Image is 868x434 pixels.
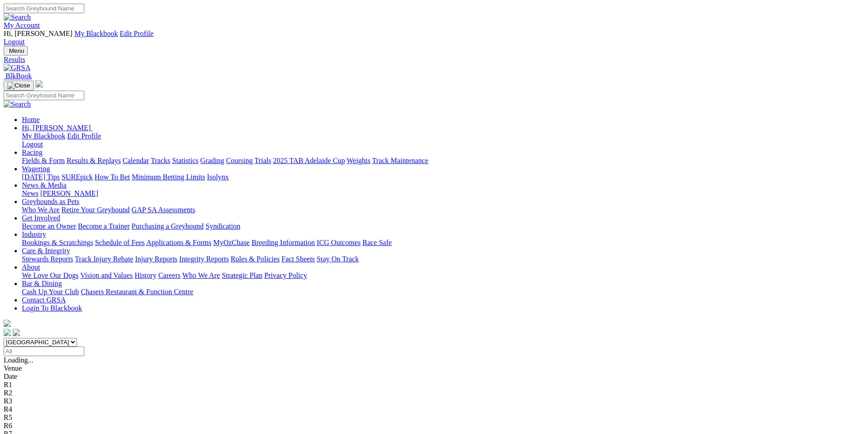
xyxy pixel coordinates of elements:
div: R2 [4,389,864,397]
a: Breeding Information [252,239,315,246]
img: Search [4,100,31,108]
img: Search [4,13,31,21]
div: About [22,271,864,280]
a: My Account [4,21,40,29]
img: facebook.svg [4,329,11,336]
a: Bar & Dining [22,280,62,287]
a: Stewards Reports [22,255,73,263]
img: GRSA [4,64,31,72]
div: Wagering [22,173,864,181]
div: R4 [4,405,864,414]
a: BlkBook [4,72,32,80]
a: Privacy Policy [264,271,307,279]
input: Select date [4,347,84,356]
a: Minimum Betting Limits [132,173,205,181]
a: Racing [22,148,42,156]
a: About [22,263,40,271]
a: Industry [22,230,46,238]
a: Home [22,116,40,123]
a: Edit Profile [67,132,101,140]
img: Close [7,82,30,89]
div: Get Involved [22,222,864,230]
a: Trials [254,157,271,164]
a: My Blackbook [22,132,66,140]
a: Become an Owner [22,222,76,230]
div: News & Media [22,189,864,198]
div: Hi, [PERSON_NAME] [22,132,864,148]
a: How To Bet [95,173,130,181]
a: History [134,271,156,279]
input: Search [4,4,84,13]
a: Grading [200,157,224,164]
a: My Blackbook [74,30,118,37]
a: Strategic Plan [222,271,262,279]
span: Menu [9,47,24,54]
a: News [22,189,38,197]
a: GAP SA Assessments [132,206,195,214]
div: Date [4,373,864,381]
a: Cash Up Your Club [22,288,79,296]
a: Tracks [151,157,170,164]
a: Become a Trainer [78,222,130,230]
a: We Love Our Dogs [22,271,78,279]
a: MyOzChase [213,239,250,246]
a: Bookings & Scratchings [22,239,93,246]
div: R1 [4,381,864,389]
img: logo-grsa-white.png [36,80,43,87]
a: Track Maintenance [372,157,428,164]
a: Syndication [205,222,240,230]
a: Who We Are [182,271,220,279]
a: Hi, [PERSON_NAME] [22,124,92,132]
span: Hi, [PERSON_NAME] [22,124,91,132]
a: Coursing [226,157,253,164]
a: Calendar [123,157,149,164]
a: Statistics [172,157,199,164]
div: Venue [4,364,864,373]
a: Rules & Policies [231,255,280,263]
a: Logout [4,38,25,46]
a: Fields & Form [22,157,65,164]
img: twitter.svg [13,329,20,336]
a: Wagering [22,165,50,173]
a: Login To Blackbook [22,304,82,312]
div: Racing [22,157,864,165]
div: My Account [4,30,864,46]
div: Industry [22,239,864,247]
a: [PERSON_NAME] [40,189,98,197]
a: Schedule of Fees [95,239,144,246]
a: Results & Replays [67,157,121,164]
a: SUREpick [62,173,92,181]
button: Toggle navigation [4,81,34,91]
a: Injury Reports [135,255,177,263]
a: Results [4,56,864,64]
a: Vision and Values [80,271,133,279]
a: Greyhounds as Pets [22,198,79,205]
a: Stay On Track [317,255,359,263]
a: Retire Your Greyhound [62,206,130,214]
div: Greyhounds as Pets [22,206,864,214]
a: Isolynx [207,173,229,181]
div: R3 [4,397,864,405]
a: Race Safe [362,239,391,246]
a: Care & Integrity [22,247,70,255]
a: Fact Sheets [282,255,315,263]
a: Weights [347,157,370,164]
a: Purchasing a Greyhound [132,222,204,230]
div: Bar & Dining [22,288,864,296]
img: logo-grsa-white.png [4,320,11,327]
span: Hi, [PERSON_NAME] [4,30,72,37]
div: R5 [4,414,864,422]
a: Edit Profile [120,30,154,37]
a: Careers [158,271,180,279]
a: Get Involved [22,214,60,222]
a: Who We Are [22,206,60,214]
span: BlkBook [5,72,32,80]
a: Contact GRSA [22,296,66,304]
a: Applications & Forms [146,239,211,246]
a: ICG Outcomes [317,239,360,246]
a: 2025 TAB Adelaide Cup [273,157,345,164]
div: Care & Integrity [22,255,864,263]
div: R6 [4,422,864,430]
a: News & Media [22,181,67,189]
